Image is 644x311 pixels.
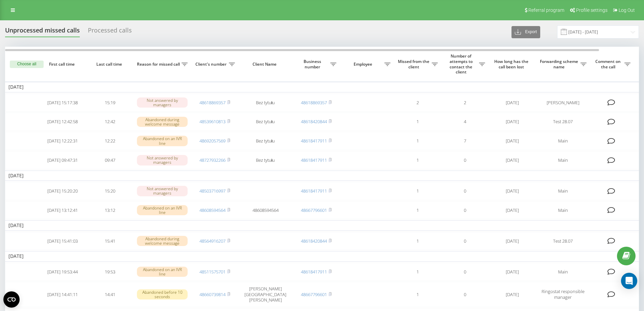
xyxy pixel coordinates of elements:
span: Client's number [194,62,229,67]
td: [DATE] 09:47:31 [39,151,86,169]
span: Missed from the client [397,59,432,69]
td: [DATE] [488,232,536,250]
span: Client Name [244,62,287,67]
span: First call time [44,62,81,67]
div: Not answered by managers [137,97,188,108]
td: [DATE] 19:53:44 [39,263,86,281]
td: 0 [441,263,488,281]
td: 0 [441,232,488,250]
td: [DATE] [488,113,536,131]
a: 48667796601 [301,291,327,297]
div: Abandoned during welcome message [137,236,188,246]
td: 13:12 [86,201,134,219]
td: [DATE] 15:41:03 [39,232,86,250]
td: 1 [394,132,441,150]
td: [PERSON_NAME] [GEOGRAPHIC_DATA][PERSON_NAME] [238,282,292,307]
td: Main [536,263,590,281]
td: 1 [394,282,441,307]
span: Number of attempts to contact the client [445,53,479,74]
span: Profile settings [576,7,607,13]
td: 1 [394,113,441,131]
span: Reason for missed call [137,62,182,67]
a: 48618869357 [199,99,225,106]
td: 1 [394,201,441,219]
td: [DATE] [488,132,536,150]
td: Bez tytułu [238,113,292,131]
td: [PERSON_NAME] [536,94,590,112]
a: 48618417911 [301,188,327,194]
div: Abandoned on an IVR line [137,205,188,215]
td: [DATE] 15:17:38 [39,94,86,112]
td: [DATE] [488,263,536,281]
a: 48660739814 [199,291,225,297]
a: 48692057569 [199,138,225,144]
td: Ringostat responsible manager [536,282,590,307]
div: Not answered by managers [137,186,188,196]
div: Open Intercom Messenger [621,273,637,289]
td: 0 [441,282,488,307]
button: Open CMP widget [3,291,20,308]
td: 0 [441,182,488,200]
td: [DATE] 14:41:11 [39,282,86,307]
button: Export [511,26,540,38]
td: Bez tytułu [238,151,292,169]
td: Bez tytułu [238,132,292,150]
td: 19:53 [86,263,134,281]
td: Test 28.07 [536,232,590,250]
td: 0 [441,201,488,219]
div: Abandoned before 10 seconds [137,289,188,299]
a: 48539610813 [199,118,225,125]
a: 48618417911 [301,138,327,144]
td: 2 [441,94,488,112]
div: Abandoned on an IVR line [137,267,188,277]
a: 48727932266 [199,157,225,163]
td: 1 [394,151,441,169]
span: Forwarding scheme name [539,59,580,69]
td: 12:42 [86,113,134,131]
a: 48618420844 [301,238,327,244]
td: [DATE] 12:22:31 [39,132,86,150]
button: Choose all [10,61,44,68]
span: Log Out [619,7,635,13]
span: Business number [296,59,330,69]
a: 48608594564 [199,207,225,213]
td: Main [536,151,590,169]
span: Last call time [92,62,128,67]
td: 4 [441,113,488,131]
a: 48618869357 [301,99,327,106]
td: 14:41 [86,282,134,307]
a: 48564916207 [199,238,225,244]
td: [DATE] [488,182,536,200]
td: 15:20 [86,182,134,200]
td: [DATE] [488,94,536,112]
a: 48618417911 [301,269,327,275]
td: Test 28.07 [536,113,590,131]
a: 48511575701 [199,269,225,275]
td: 1 [394,232,441,250]
span: Comment on the call [593,59,624,69]
td: 1 [394,182,441,200]
td: Main [536,201,590,219]
span: Employee [343,62,384,67]
a: 48667796601 [301,207,327,213]
a: 48503716997 [199,188,225,194]
td: [DATE] [488,151,536,169]
td: 0 [441,151,488,169]
td: 15:41 [86,232,134,250]
td: Main [536,132,590,150]
td: 7 [441,132,488,150]
td: 2 [394,94,441,112]
td: 15:19 [86,94,134,112]
td: 48608594564 [238,201,292,219]
td: [DATE] [488,201,536,219]
span: Referral program [528,7,564,13]
div: Unprocessed missed calls [5,27,80,37]
td: [DATE] 15:20:20 [39,182,86,200]
td: 09:47 [86,151,134,169]
div: Processed calls [88,27,132,37]
div: Abandoned on an IVR line [137,136,188,146]
td: [DATE] 12:42:58 [39,113,86,131]
a: 48618420844 [301,118,327,125]
span: How long has the call been lost [494,59,530,69]
td: Main [536,182,590,200]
